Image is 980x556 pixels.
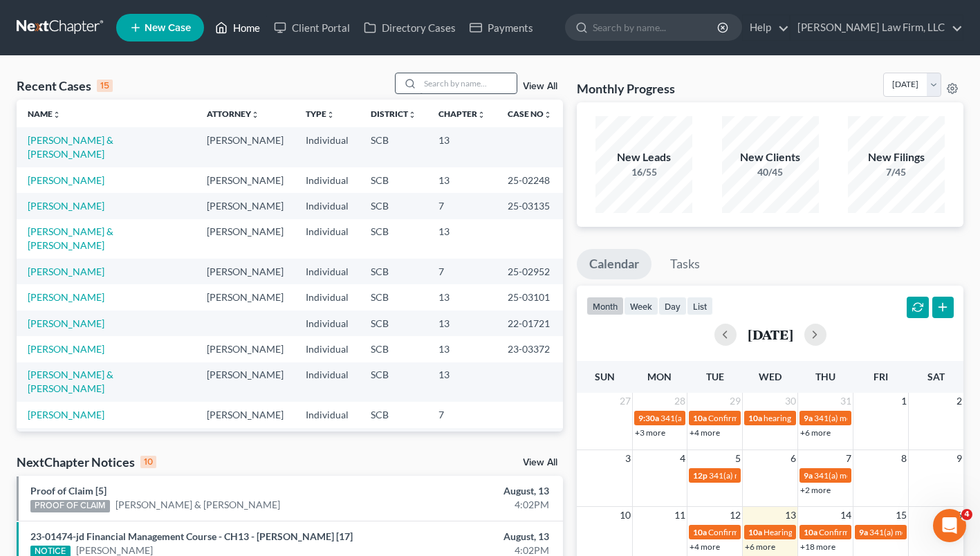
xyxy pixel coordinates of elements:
a: [PERSON_NAME] & [PERSON_NAME] [28,134,113,160]
span: 10a [693,413,707,423]
a: View All [523,82,557,91]
span: 14 [839,507,853,523]
a: [PERSON_NAME] [28,291,104,303]
span: 16 [950,507,963,523]
td: 7 [427,259,497,284]
input: Search by name... [593,15,719,40]
a: [PERSON_NAME] [28,317,104,329]
input: Search by name... [420,73,517,93]
a: +4 more [690,427,720,438]
td: [PERSON_NAME] [196,259,295,284]
td: 13 [427,428,497,454]
span: 9a [804,413,813,423]
a: Proof of Claim [5] [30,485,107,497]
div: 15 [97,80,113,92]
td: [PERSON_NAME] [196,219,295,259]
td: SCB [360,402,427,427]
span: 3 [624,450,632,467]
span: Sun [595,371,615,382]
span: 15 [894,507,908,523]
span: 8 [900,450,908,467]
span: 1 [900,393,908,409]
i: unfold_more [251,111,259,119]
div: Recent Cases [17,77,113,94]
td: Individual [295,428,360,454]
div: 10 [140,456,156,468]
a: +6 more [745,541,775,552]
span: 11 [673,507,687,523]
div: 40/45 [722,165,819,179]
i: unfold_more [544,111,552,119]
div: New Clients [722,149,819,165]
span: Wed [759,371,782,382]
span: Sat [927,371,945,382]
td: SCB [360,167,427,193]
div: PROOF OF CLAIM [30,500,110,512]
td: 25-03135 [497,193,563,219]
a: Client Portal [267,15,357,40]
td: SCB [360,127,427,167]
a: Typeunfold_more [306,109,335,119]
a: [PERSON_NAME] [28,343,104,355]
a: View All [523,458,557,467]
td: 25-03101 [497,284,563,310]
td: 13 [427,219,497,259]
span: 30 [784,393,797,409]
td: Individual [295,311,360,336]
i: unfold_more [326,111,335,119]
td: 13 [427,311,497,336]
td: Individual [295,336,360,362]
td: Individual [295,284,360,310]
td: 13 [427,362,497,402]
td: SCB [360,193,427,219]
td: SCB [360,219,427,259]
span: 13 [784,507,797,523]
a: Payments [463,15,540,40]
td: [PERSON_NAME] [196,167,295,193]
td: Individual [295,127,360,167]
span: 341(a) meeting for [PERSON_NAME] [709,470,842,481]
span: hearing for [PERSON_NAME] [764,413,870,423]
button: month [586,297,624,315]
span: 10a [748,527,762,537]
td: 25-02248 [497,167,563,193]
button: list [687,297,713,315]
td: Individual [295,362,360,402]
a: [PERSON_NAME] [28,200,104,212]
a: +18 more [800,541,835,552]
span: Confirmation Hearing for [PERSON_NAME] & [PERSON_NAME] [708,527,940,537]
button: day [658,297,687,315]
a: [PERSON_NAME] [28,266,104,277]
div: 4:02PM [385,498,549,512]
td: SCB [360,284,427,310]
span: 341(a) meeting for [814,413,881,423]
i: unfold_more [53,111,61,119]
span: 12 [728,507,742,523]
span: 10a [693,527,707,537]
a: +2 more [800,485,831,495]
a: Tasks [658,249,712,279]
td: [PERSON_NAME] [196,284,295,310]
span: Mon [647,371,672,382]
i: unfold_more [477,111,486,119]
a: Attorneyunfold_more [207,109,259,119]
td: 23-03372 [497,336,563,362]
div: August, 13 [385,484,549,498]
span: 4 [961,509,972,520]
span: 10 [618,507,632,523]
h2: [DATE] [748,327,793,342]
a: Calendar [577,249,651,279]
span: 341(a) meeting for [PERSON_NAME] [814,470,947,481]
a: +4 more [690,541,720,552]
a: [PERSON_NAME] [28,174,104,186]
a: Directory Cases [357,15,463,40]
button: week [624,297,658,315]
span: 9a [804,470,813,481]
td: 13 [427,284,497,310]
td: 13 [427,336,497,362]
td: 25-02952 [497,259,563,284]
div: New Filings [848,149,945,165]
a: Home [208,15,267,40]
span: 5 [734,450,742,467]
div: NextChapter Notices [17,454,156,470]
